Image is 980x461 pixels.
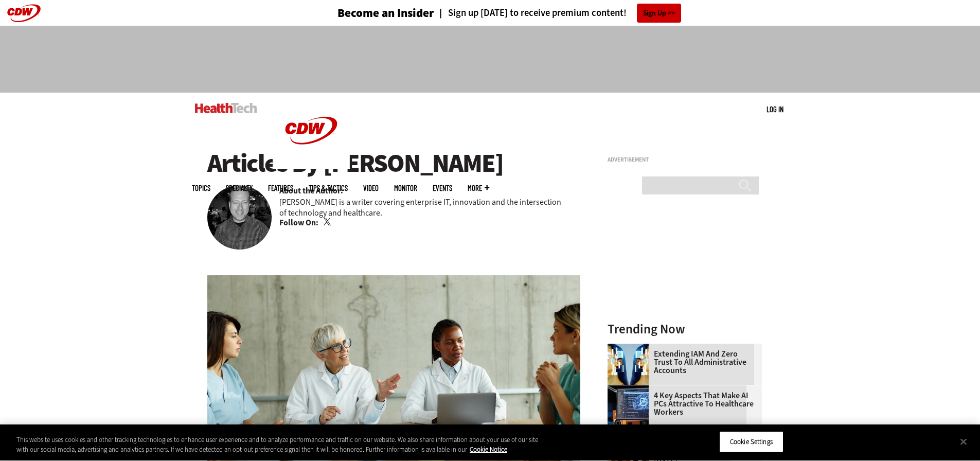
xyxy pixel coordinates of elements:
[608,323,762,335] h3: Trending Now
[608,344,654,352] a: abstract image of woman with pixelated face
[309,184,348,192] a: Tips & Tactics
[608,350,756,375] a: Extending IAM and Zero Trust to All Administrative Accounts
[279,197,581,218] p: [PERSON_NAME] is a writer covering enterprise IT, innovation and the intersection of technology a...
[608,385,649,427] img: Desktop monitor with brain AI concept
[324,218,333,226] a: Twitter
[470,446,507,454] a: More information about your privacy
[394,184,417,192] a: MonITor
[226,184,253,192] span: Specialty
[363,184,379,192] a: Video
[268,184,293,192] a: Features
[299,7,434,19] a: Become an Insider
[337,7,434,19] h3: Become an Insider
[608,344,649,385] img: abstract image of woman with pixelated face
[767,104,783,114] a: Log in
[637,4,681,23] a: Sign Up
[192,184,210,192] span: Topics
[608,385,654,394] a: Desktop monitor with brain AI concept
[207,185,272,250] img: Brian Horowitz
[195,103,257,113] img: Home
[468,184,489,192] span: More
[279,217,318,228] b: Follow On:
[273,161,350,171] a: CDW
[433,184,452,192] a: Events
[434,8,627,18] a: Sign up [DATE] to receive premium content!
[767,104,783,115] div: User menu
[952,430,975,453] button: Close
[16,435,539,455] div: This website uses cookies and other tracking technologies to enhance user experience and to analy...
[303,36,678,82] iframe: advertisement
[608,167,762,295] iframe: advertisement
[273,93,350,169] img: Home
[608,392,756,416] a: 4 Key Aspects That Make AI PCs Attractive to Healthcare Workers
[719,431,783,453] button: Cookie Settings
